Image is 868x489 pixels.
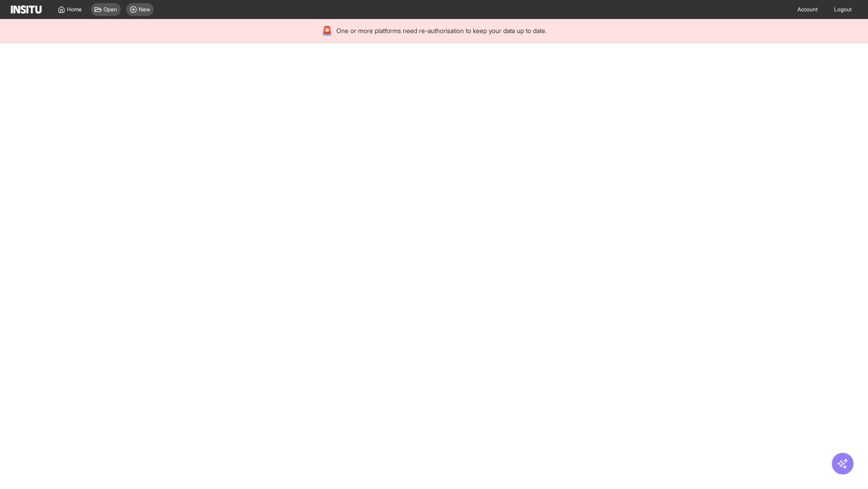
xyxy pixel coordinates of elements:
[336,26,547,35] span: One or more platforms need re-authorisation to keep your data up to date.
[67,6,82,13] span: Home
[321,24,333,37] div: 🚨
[104,6,117,13] span: Open
[139,6,150,13] span: New
[11,5,42,14] img: Logo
